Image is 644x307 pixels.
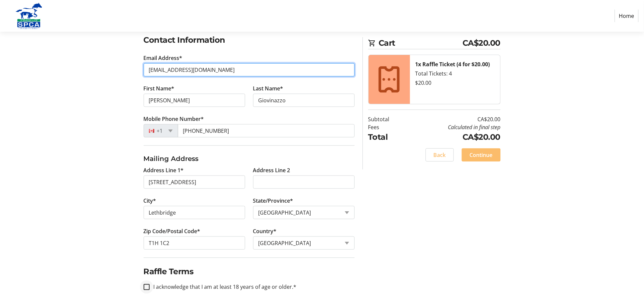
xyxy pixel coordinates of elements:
label: Last Name* [253,84,283,92]
label: Zip Code/Postal Code* [144,227,200,235]
label: Address Line 2 [253,166,290,174]
td: Total [368,131,406,143]
input: City [144,206,245,219]
span: Back [434,151,446,159]
strong: 1x Raffle Ticket (4 for $20.00) [415,61,490,68]
label: City* [144,197,156,205]
label: First Name* [144,84,175,92]
div: $20.00 [415,79,495,87]
h2: Contact Information [144,34,355,46]
button: Back [426,148,454,162]
label: State/Province* [253,197,293,205]
span: CA$20.00 [463,37,501,49]
button: Continue [462,148,501,162]
td: Subtotal [368,115,406,123]
span: Continue [470,151,493,159]
img: Alberta SPCA's Logo [5,3,52,29]
input: (506) 234-5678 [178,124,355,137]
td: CA$20.00 [406,115,501,123]
h2: Raffle Terms [144,266,355,278]
input: Address [144,176,245,189]
span: Cart [379,37,463,49]
div: Total Tickets: 4 [415,70,495,77]
input: Zip or Postal Code [144,236,245,250]
td: Fees [368,123,406,131]
label: I acknowledge that I am at least 18 years of age or older.* [150,283,297,291]
td: Calculated in final step [406,123,501,131]
a: Home [615,10,639,22]
label: Address Line 1* [144,166,184,174]
h3: Mailing Address [144,154,355,164]
label: Country* [253,227,277,235]
td: CA$20.00 [406,131,501,143]
label: Mobile Phone Number* [144,115,204,123]
label: Email Address* [144,54,182,62]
